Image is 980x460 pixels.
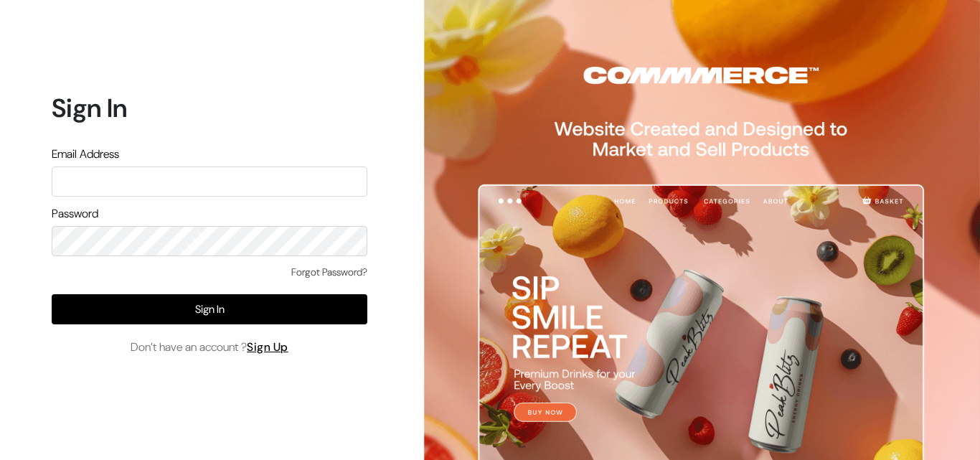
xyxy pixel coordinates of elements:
label: Password [52,205,98,222]
h1: Sign In [52,93,367,123]
a: Sign Up [247,339,288,355]
a: Forgot Password? [291,265,367,280]
span: Don’t have an account ? [131,339,288,356]
button: Sign In [52,294,367,324]
label: Email Address [52,146,119,163]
